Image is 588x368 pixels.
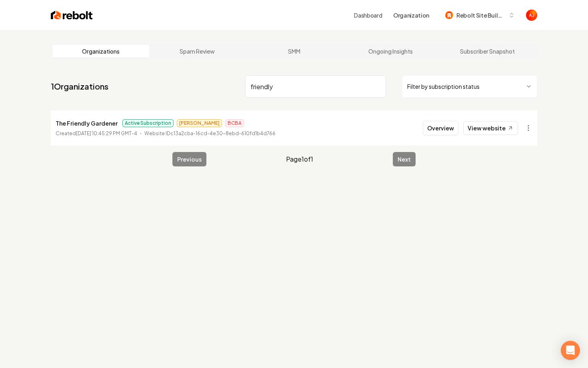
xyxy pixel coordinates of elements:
[245,75,386,98] input: Search by name or ID
[76,130,137,136] time: [DATE] 10:45:29 PM GMT-4
[423,121,458,135] button: Overview
[445,11,453,19] img: Rebolt Site Builder
[225,119,244,127] span: BCBA
[342,45,439,58] a: Ongoing Insights
[56,130,137,138] p: Created
[354,11,382,19] a: Dashboard
[246,45,342,58] a: SMM
[463,121,518,135] a: View website
[388,8,434,22] button: Organization
[456,11,505,20] span: Rebolt Site Builder
[52,45,149,58] a: Organizations
[51,81,108,92] a: 1Organizations
[439,45,536,58] a: Subscriber Snapshot
[122,119,174,127] span: Active Subscription
[149,45,246,58] a: Spam Review
[56,118,118,128] p: The Friendly Gardener
[144,130,276,138] p: Website ID c13a2cba-16cd-4e30-8ebd-610fd1b4d766
[286,154,313,164] span: Page 1 of 1
[526,10,537,21] img: Austin Jellison
[177,119,222,127] span: [PERSON_NAME]
[526,10,537,21] button: Open user button
[51,10,93,21] img: Rebolt Logo
[561,341,580,360] div: Open Intercom Messenger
